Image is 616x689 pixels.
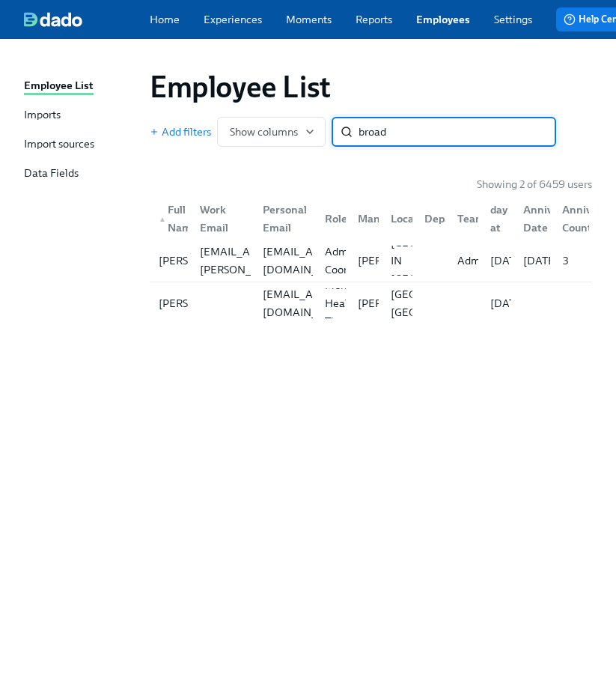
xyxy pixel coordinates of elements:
a: Imports [24,107,138,124]
div: Personal Email [257,201,313,237]
div: Work Email [188,204,250,234]
a: Employee List [24,78,138,95]
div: Manager [352,210,409,228]
a: Settings [494,12,532,27]
div: Anniversary Date [517,201,590,237]
div: [GEOGRAPHIC_DATA] IN [GEOGRAPHIC_DATA] [385,234,507,288]
a: Employees [416,12,470,27]
button: Show columns [217,117,326,147]
div: Admissions [451,252,518,270]
div: Data Fields [24,166,79,183]
div: [PERSON_NAME] [153,294,252,312]
div: Personal Email [251,204,313,234]
img: dado [24,12,82,27]
div: Work Email [194,201,250,237]
div: [PERSON_NAME][EMAIL_ADDRESS][PERSON_NAME][DOMAIN_NAME] [194,225,300,297]
button: Add filters [150,124,211,139]
div: Imports [24,107,61,124]
div: Team [451,210,491,228]
span: ▲ [159,216,166,223]
div: Team [445,204,478,234]
a: [PERSON_NAME][PERSON_NAME][EMAIL_ADDRESS][PERSON_NAME][DOMAIN_NAME][EMAIL_ADDRESS][DOMAIN_NAME]Ad... [150,240,592,282]
div: [DATE] [484,294,531,312]
div: Anniversary Date [511,204,550,234]
div: Employee List [24,78,94,95]
div: Anniversary Count [550,204,589,234]
div: [PERSON_NAME][PERSON_NAME][EMAIL_ADDRESS][PERSON_NAME][DOMAIN_NAME][EMAIL_ADDRESS][DOMAIN_NAME]Ad... [150,240,592,282]
p: [PERSON_NAME] [358,253,445,268]
a: Home [150,12,180,27]
div: Department [412,204,445,234]
input: Search by name [359,117,556,147]
div: [DATE] [517,252,564,270]
a: Experiences [204,12,262,27]
div: Full Name [153,201,204,237]
div: Manager [346,204,379,234]
a: Data Fields [24,166,138,183]
div: [GEOGRAPHIC_DATA], [GEOGRAPHIC_DATA] [385,285,510,321]
div: Licensed Mental Health Therapist ([US_STATE]) [319,258,394,348]
div: Import sources [24,136,94,154]
div: Role [319,210,353,228]
div: First day at work [478,204,511,234]
div: Department [418,210,493,228]
a: Import sources [24,136,138,154]
a: dado [24,12,150,27]
div: Location [379,204,412,234]
a: [PERSON_NAME][EMAIL_ADDRESS][DOMAIN_NAME]Licensed Mental Health Therapist ([US_STATE])[PERSON_NAM... [150,282,592,324]
div: 3 [556,252,589,270]
div: [PERSON_NAME] [153,252,252,270]
div: [EMAIL_ADDRESS][DOMAIN_NAME] [257,243,363,279]
div: First day at work [484,183,522,255]
div: Role [313,204,346,234]
div: [DATE] [484,252,531,270]
p: Showing 2 of 6459 users [477,177,592,192]
a: Moments [286,12,332,27]
div: ▲Full Name [153,204,188,234]
p: [PERSON_NAME] [358,296,445,311]
div: [EMAIL_ADDRESS][DOMAIN_NAME] [257,285,363,321]
span: Show columns [230,124,313,139]
div: Admissions Coordinator [319,243,388,279]
a: Reports [356,12,392,27]
h1: Employee List [150,69,331,105]
div: Location [385,210,440,228]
